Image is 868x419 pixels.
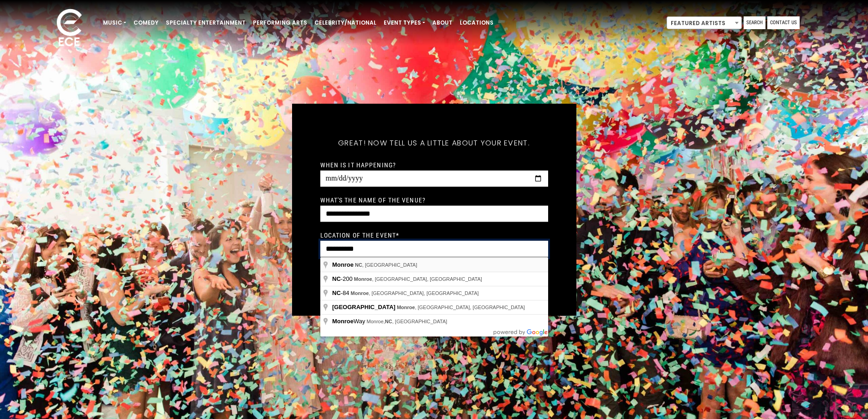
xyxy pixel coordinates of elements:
[354,276,482,282] span: , [GEOGRAPHIC_DATA], [GEOGRAPHIC_DATA]
[332,304,395,310] span: [GEOGRAPHIC_DATA]
[429,15,456,31] a: About
[249,15,311,31] a: Performing Arts
[320,160,396,169] label: When is it happening?
[320,196,426,204] label: What's the name of the venue?
[397,305,525,310] span: , [GEOGRAPHIC_DATA], [GEOGRAPHIC_DATA]
[354,276,372,282] span: Monroe
[130,15,162,31] a: Comedy
[456,15,497,31] a: Locations
[332,290,341,296] span: NC
[320,231,400,239] label: Location of the event
[351,290,369,296] span: Monroe
[332,275,354,282] span: -200
[366,319,447,324] span: Monroe, , [GEOGRAPHIC_DATA]
[397,305,415,310] span: Monroe
[385,319,392,324] span: NC
[355,262,417,268] span: , [GEOGRAPHIC_DATA]
[767,16,800,29] a: Contact Us
[351,290,479,296] span: , [GEOGRAPHIC_DATA], [GEOGRAPHIC_DATA]
[320,126,548,159] h5: Great! Now tell us a little about your event.
[332,318,354,325] span: Monroe
[744,16,765,29] a: Search
[332,318,366,325] span: Way
[332,275,341,282] span: NC
[99,15,130,31] a: Music
[355,262,362,268] span: NC
[332,261,354,268] span: Monroe
[162,15,249,31] a: Specialty Entertainment
[46,6,92,51] img: ece_new_logo_whitev2-1.png
[380,15,429,31] a: Event Types
[667,17,741,30] span: Featured Artists
[311,15,380,31] a: Celebrity/National
[667,16,742,29] span: Featured Artists
[332,290,351,296] span: -84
